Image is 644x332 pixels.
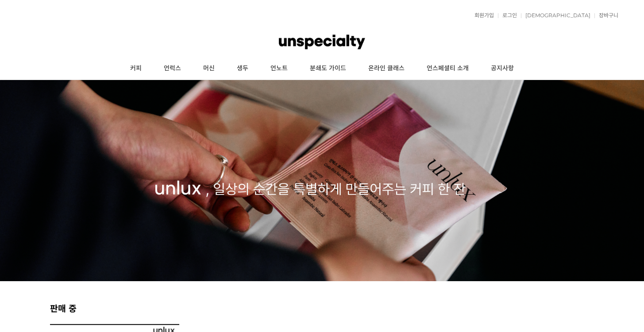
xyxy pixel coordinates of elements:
[498,13,517,18] a: 로그인
[357,57,416,80] a: 온라인 클래스
[279,29,365,55] img: 언스페셜티 몰
[594,13,618,18] a: 장바구니
[299,57,357,80] a: 분쇄도 가이드
[153,57,192,80] a: 언럭스
[226,57,259,80] a: 생두
[470,13,494,18] a: 회원가입
[119,57,153,80] a: 커피
[416,57,480,80] a: 언스페셜티 소개
[192,57,226,80] a: 머신
[480,57,525,80] a: 공지사항
[50,301,594,314] h2: 판매 중
[521,13,590,18] a: [DEMOGRAPHIC_DATA]
[259,57,299,80] a: 언노트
